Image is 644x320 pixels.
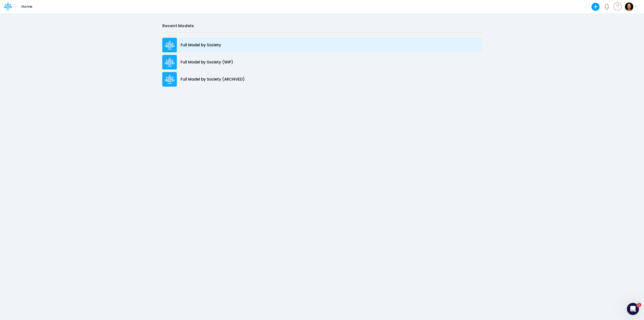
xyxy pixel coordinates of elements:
[181,77,245,82] p: Full Model by Society (ARCHIVED)
[162,54,482,71] a: Full Model by Society (WIP)
[162,71,482,88] a: Full Model by Society (ARCHIVED)
[181,59,233,65] p: Full Model by Society (WIP)
[162,37,482,54] a: Full Model by Society
[627,303,639,315] iframe: Intercom live chat
[162,23,482,28] h2: Recent Models
[21,4,32,10] p: Home
[637,303,641,307] span: 1
[604,4,610,10] a: Notifications
[181,42,221,48] p: Full Model by Society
